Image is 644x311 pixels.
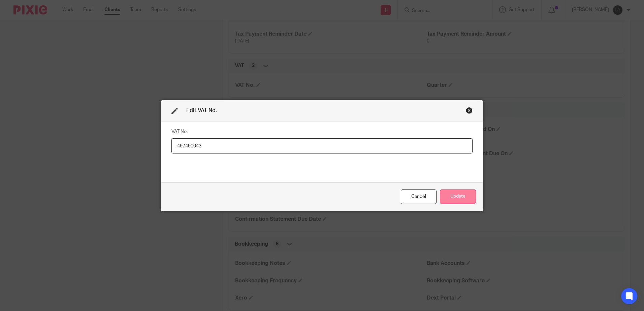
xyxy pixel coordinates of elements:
button: Update [440,189,476,204]
label: VAT No. [171,128,188,135]
div: Close this dialog window [466,107,473,114]
span: Edit VAT No. [186,108,217,113]
input: VAT No. [171,138,473,153]
div: Close this dialog window [401,189,437,204]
